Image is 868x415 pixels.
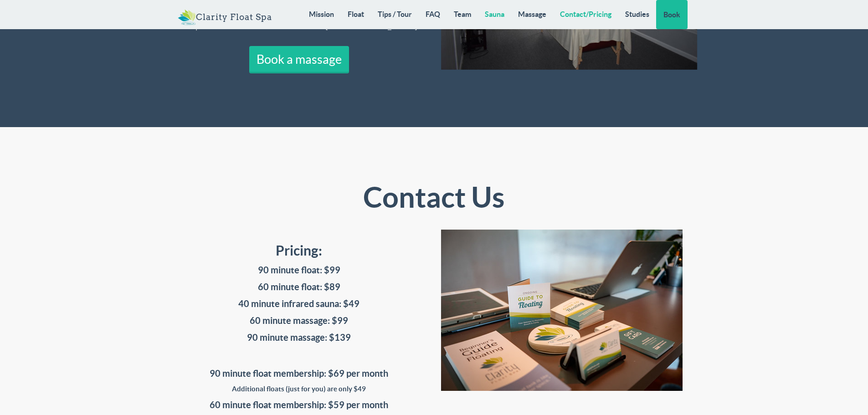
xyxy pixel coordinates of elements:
h5: Additional floats (just for you) are only $49 [171,385,427,393]
h4: 90 minute float: $99 [171,265,427,275]
h4: 60 minute float membership: $59 per month [171,400,427,410]
h4: 40 minute infrared sauna: $49 [171,299,427,309]
h4: 90 minute massage: $139 [171,333,427,343]
h4: 60 minute float: $89 [171,282,427,292]
h4: 90 minute float membership: $69 per month [171,369,427,379]
h4: 60 minute massage: $99 [171,316,427,326]
h2: Contact Us [306,182,562,213]
a: Book a massage [249,46,349,73]
h3: Pricing: [171,243,427,258]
